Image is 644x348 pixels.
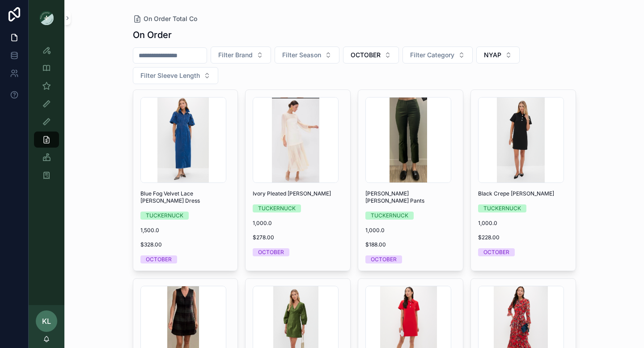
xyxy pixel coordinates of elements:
span: OCTOBER [351,51,381,59]
button: Select Button [476,47,520,64]
span: Filter Brand [218,51,253,59]
span: Filter Sleeve Length [140,71,200,80]
button: Select Button [402,47,473,64]
span: Ivory Pleated [PERSON_NAME] [253,190,343,197]
a: Blue Fog Velvet Lace [PERSON_NAME] DressTUCKERNUCK1,500.0$328.00OCTOBER [133,89,238,271]
div: TUCKERNUCK [483,204,521,212]
span: 1,000.0 [253,220,343,227]
span: 1,000.0 [478,220,568,227]
img: App logo [39,11,54,25]
div: TUCKERNUCK [371,212,408,220]
span: NYAP [484,51,501,59]
a: Ivory Pleated [PERSON_NAME]TUCKERNUCK1,000.0$278.00OCTOBER [245,89,351,271]
a: [PERSON_NAME] [PERSON_NAME] PantsTUCKERNUCK1,000.0$188.00OCTOBER [358,89,463,271]
span: $328.00 [140,241,231,248]
span: [PERSON_NAME] [PERSON_NAME] Pants [365,190,456,204]
div: TUCKERNUCK [258,204,296,212]
span: 1,500.0 [140,227,231,234]
button: Select Button [133,67,218,84]
span: $278.00 [253,234,343,241]
div: scrollable content [29,36,64,195]
span: KL [42,316,51,327]
div: OCTOBER [258,248,284,256]
span: $228.00 [478,234,568,241]
span: 1,000.0 [365,227,456,234]
button: Select Button [211,47,271,64]
span: $188.00 [365,241,456,248]
button: Select Button [275,47,339,64]
div: OCTOBER [483,248,509,256]
a: On Order Total Co [133,14,197,23]
a: Black Crepe [PERSON_NAME]TUCKERNUCK1,000.0$228.00OCTOBER [470,89,576,271]
span: Filter Season [282,51,321,59]
h1: On Order [133,29,172,41]
span: Filter Category [410,51,454,59]
div: TUCKERNUCK [146,212,183,220]
button: Select Button [343,47,399,64]
div: OCTOBER [371,255,397,263]
span: Black Crepe [PERSON_NAME] [478,190,568,197]
span: Blue Fog Velvet Lace [PERSON_NAME] Dress [140,190,231,204]
span: On Order Total Co [144,14,197,23]
div: OCTOBER [146,255,172,263]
